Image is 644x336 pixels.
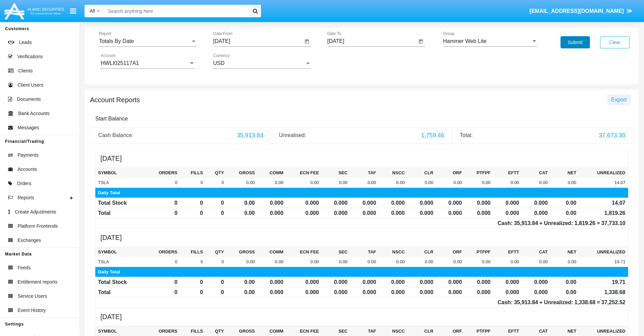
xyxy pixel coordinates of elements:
span: Bank Accounts [18,110,50,117]
span: 35,913.84 [237,132,263,139]
th: Unrealized [579,326,628,336]
td: 0.00 [226,208,257,218]
h5: [DATE] [95,228,628,247]
span: Platform Frontends [18,223,58,230]
td: 0.000 [407,287,436,297]
a: All [85,7,105,15]
button: Submit [560,36,590,48]
td: 0.00 [522,257,551,267]
td: Total Stock [95,198,145,208]
th: Net [550,326,579,336]
span: = [597,299,625,305]
td: 0 [206,178,226,188]
td: 0.000 [258,198,286,208]
h5: [DATE] [95,308,628,326]
th: Symbol [95,326,145,336]
th: CLR [407,247,436,257]
td: 0.000 [379,287,408,297]
td: 0.000 [493,198,522,208]
td: 14.07 [579,198,628,208]
td: 0.00 [407,257,436,267]
th: PTFPF [464,326,493,336]
td: 0.00 [550,208,579,218]
span: USD [213,60,225,66]
td: 0 [145,257,180,267]
td: 0.000 [321,287,350,297]
td: 0.000 [286,277,321,287]
td: 0.000 [522,198,551,208]
h5: Account Reports [90,97,140,103]
th: Gross [226,167,257,178]
td: 0.00 [436,257,465,267]
th: Ecn Fee [286,326,321,336]
input: Search [105,5,247,17]
td: 0.00 [226,198,257,208]
td: 0 [145,208,180,218]
span: Export [611,97,627,103]
td: 0.00 [286,178,321,188]
td: Total [95,208,145,218]
button: Open calendar [303,38,311,46]
td: 0.00 [522,178,551,188]
td: 0.00 [226,178,257,188]
td: 0 [206,257,226,267]
td: 0.000 [522,208,551,218]
th: CLR [407,326,436,336]
td: 0.00 [350,178,379,188]
td: 0.000 [493,287,522,297]
h5: [DATE] [95,149,628,167]
td: 0.00 [286,257,321,267]
th: NSCC [379,167,408,178]
td: 0.00 [226,257,257,267]
td: 0.000 [407,198,436,208]
td: 0.000 [321,208,350,218]
th: NSCC [379,247,408,257]
td: 0.00 [550,198,579,208]
td: 0.000 [379,277,408,287]
td: 0 [145,198,180,208]
span: All [90,8,95,14]
th: Net [550,167,579,178]
span: 37,733.10 [601,220,625,226]
span: 37,252.52 [601,299,625,305]
td: 0.000 [464,287,493,297]
span: 37,673.30 [599,132,625,139]
span: Messages [18,124,39,131]
span: Create Adjustments [15,208,56,216]
span: Service Users [18,293,47,300]
td: 0.000 [350,287,379,297]
th: TAF [350,326,379,336]
th: Unrealized [579,247,628,257]
div: Total: [460,131,594,139]
td: 19.71 [579,277,628,287]
td: 0 [180,198,206,208]
td: 0 [206,277,226,287]
th: SEC [321,167,350,178]
td: 0.000 [321,198,350,208]
span: 1,819.26 [574,220,595,226]
th: Gross [226,326,257,336]
td: 0 [180,257,206,267]
td: 0.00 [550,257,579,267]
td: Total [95,287,145,297]
th: TAF [350,247,379,257]
td: 0 [206,208,226,218]
button: Open calendar [417,38,425,46]
th: Qty [206,326,226,336]
th: ORF [436,326,465,336]
span: Feeds [18,264,31,271]
td: Total Stock [95,277,145,287]
th: PTFPF [464,167,493,178]
td: 19.71 [579,257,628,267]
th: NSCC [379,326,408,336]
span: Entitlement reports [18,278,57,286]
td: 0.000 [286,198,321,208]
th: Unrealized [579,167,628,178]
th: Comm [258,247,286,257]
span: 1,759.46 [421,132,445,139]
td: 0.00 [493,178,522,188]
span: Cash: + [498,299,543,305]
td: 0.00 [379,178,408,188]
th: Fills [180,247,206,257]
td: 0 [145,277,180,287]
